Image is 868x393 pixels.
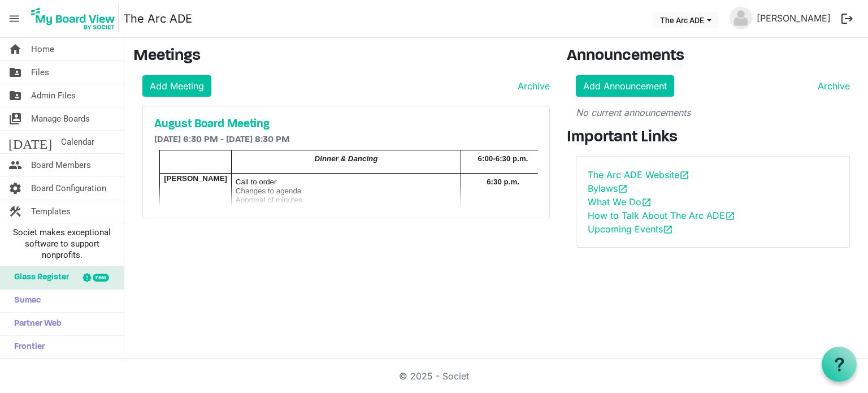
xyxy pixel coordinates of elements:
span: [PERSON_NAME] [164,174,227,183]
span: Approval of minutes [236,196,302,204]
span: [DATE] [8,131,52,153]
span: Call to order [236,178,277,186]
span: Dinner & Dancing [315,154,378,163]
button: The Arc ADE dropdownbutton [653,12,719,28]
span: Templates [31,200,71,223]
h6: [DATE] 6:30 PM - [DATE] 8:30 PM [154,135,538,145]
span: open_in_new [618,184,628,194]
span: Changes to agenda [236,187,301,195]
span: home [8,38,22,61]
div: new [93,274,109,282]
span: folder_shared [8,61,22,84]
span: Manage Boards [31,107,90,130]
span: open_in_new [725,211,735,221]
a: Add Meeting [142,75,211,97]
a: Add Announcement [576,75,674,97]
img: My Board View Logo [28,5,119,33]
a: The Arc ADE [123,7,192,30]
span: open_in_new [641,197,652,208]
span: open_in_new [663,224,673,235]
a: August Board Meeting [154,118,538,131]
button: logout [835,7,859,31]
span: menu [3,8,25,29]
a: How to Talk About The Arc ADEopen_in_new [588,210,735,221]
img: no-profile-picture.svg [730,7,752,29]
span: Home [31,38,54,61]
span: settings [8,177,22,200]
a: The Arc ADE Websiteopen_in_new [588,169,689,180]
span: 6:30 p.m. [487,178,519,186]
span: 6:00-6:30 p.m. [478,154,528,163]
span: folder_shared [8,84,22,107]
span: Frontier [8,336,45,359]
a: Archive [513,79,550,93]
a: My Board View Logo [28,5,123,33]
a: Upcoming Eventsopen_in_new [588,223,673,235]
span: switch_account [8,107,22,130]
span: Societ makes exceptional software to support nonprofits. [5,227,119,261]
a: [PERSON_NAME] [752,7,835,29]
a: Archive [813,79,850,93]
span: Board Members [31,154,91,176]
span: construction [8,200,22,223]
h3: Meetings [133,47,550,66]
p: No current announcements [576,106,850,119]
span: Files [31,61,49,84]
a: © 2025 - Societ [399,370,469,382]
span: people [8,154,22,176]
span: Sumac [8,290,41,312]
a: What We Doopen_in_new [588,196,652,208]
span: Calendar [61,131,94,153]
span: Glass Register [8,266,69,289]
span: Partner Web [8,313,62,335]
span: Board Configuration [31,177,106,200]
h3: Important Links [567,128,860,148]
span: open_in_new [679,170,689,180]
h3: Announcements [567,47,860,66]
span: Admin Files [31,84,76,107]
a: Bylawsopen_in_new [588,183,628,194]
